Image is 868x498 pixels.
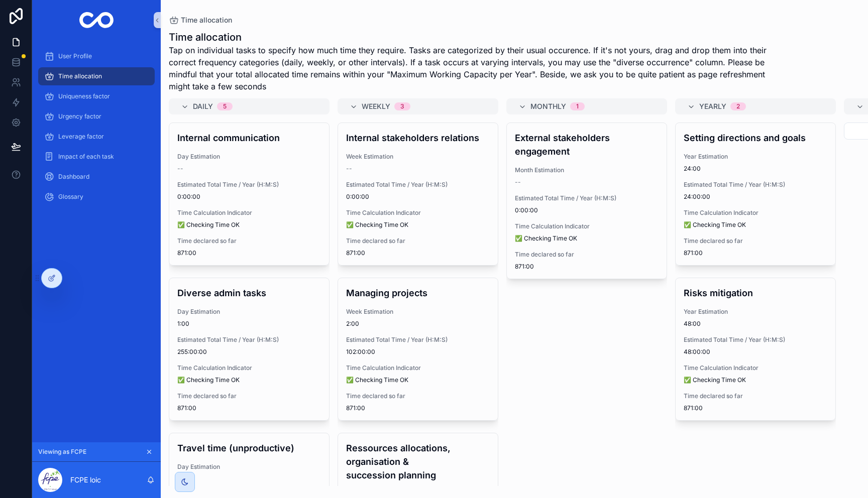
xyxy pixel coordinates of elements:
[576,102,579,110] div: 1
[346,404,490,412] span: 871:00
[515,222,659,230] span: Time Calculation Indicator
[32,40,161,219] div: scrollable content
[177,336,321,344] span: Estimated Total Time / Year (H:M:S)
[684,237,827,245] span: Time declared so far
[169,15,232,25] a: Time allocation
[338,122,498,266] a: Internal stakeholders relationsWeek Estimation--Estimated Total Time / Year (H:M:S)0:00:00Time Ca...
[177,463,321,471] span: Day Estimation
[684,348,827,356] span: 48:00:00
[346,308,490,316] span: Week Estimation
[346,286,490,300] h4: Managing projects
[346,336,490,344] span: Estimated Total Time / Year (H:M:S)
[675,122,836,266] a: Setting directions and goalsYear Estimation24:00Estimated Total Time / Year (H:M:S)24:00:00Time C...
[177,364,321,372] span: Time Calculation Indicator
[346,209,490,217] span: Time Calculation Indicator
[346,376,408,384] span: ✅ Checking Time OK
[684,286,827,300] h4: Risks mitigation
[177,209,321,217] span: Time Calculation Indicator
[684,392,827,400] span: Time declared so far
[169,278,330,421] a: Diverse admin tasksDay Estimation1:00Estimated Total Time / Year (H:M:S)255:00:00Time Calculation...
[515,178,521,186] span: --
[346,221,408,228] span: ✅ Checking Time OK
[70,475,101,485] p: FCPE loic
[177,221,240,228] span: ✅ Checking Time OK
[58,153,114,161] span: Impact of each task
[177,153,321,161] span: Day Estimation
[177,441,321,455] h4: Travel time (unproductive)
[177,392,321,400] span: Time declared so far
[169,122,330,266] a: Internal communicationDay Estimation--Estimated Total Time / Year (H:M:S)0:00:00Time Calculation ...
[684,221,746,228] span: ✅ Checking Time OK
[684,336,827,344] span: Estimated Total Time / Year (H:M:S)
[346,153,490,161] span: Week Estimation
[346,364,490,372] span: Time Calculation Indicator
[362,101,390,111] span: Weekly
[684,165,827,173] span: 24:00
[515,251,659,259] span: Time declared so far
[684,404,827,412] span: 871:00
[169,30,785,44] h1: Time allocation
[38,188,155,206] a: Glossary
[177,237,321,245] span: Time declared so far
[38,168,155,186] a: Dashboard
[38,148,155,166] a: Impact of each task
[79,12,114,28] img: App logo
[515,263,659,271] span: 871:00
[684,249,827,257] span: 871:00
[684,364,827,372] span: Time Calculation Indicator
[684,376,746,384] span: ✅ Checking Time OK
[177,249,321,257] span: 871:00
[346,165,352,173] span: --
[506,122,667,279] a: External stakeholders engagementMonth Estimation--Estimated Total Time / Year (H:M:S)0:00:00Time ...
[346,181,490,189] span: Estimated Total Time / Year (H:M:S)
[515,166,659,174] span: Month Estimation
[58,112,101,120] span: Urgency factor
[530,101,566,111] span: Monthly
[38,128,155,146] a: Leverage factor
[346,237,490,245] span: Time declared so far
[346,320,490,328] span: 2:00
[38,47,155,65] a: User Profile
[177,131,321,145] h4: Internal communication
[684,193,827,201] span: 24:00:00
[400,102,404,110] div: 3
[684,308,827,316] span: Year Estimation
[38,448,86,456] span: Viewing as FCPE
[515,131,659,158] h4: External stakeholders engagement
[177,165,183,173] span: --
[177,181,321,189] span: Estimated Total Time / Year (H:M:S)
[177,286,321,300] h4: Diverse admin tasks
[684,153,827,161] span: Year Estimation
[346,348,490,356] span: 102:00:00
[684,320,827,328] span: 48:00
[177,404,321,412] span: 871:00
[181,15,232,25] span: Time allocation
[58,52,92,60] span: User Profile
[58,173,89,181] span: Dashboard
[515,234,577,242] span: ✅ Checking Time OK
[736,102,740,110] div: 2
[193,101,213,111] span: Daily
[346,392,490,400] span: Time declared so far
[346,193,490,201] span: 0:00:00
[58,133,104,141] span: Leverage factor
[346,249,490,257] span: 871:00
[58,92,110,100] span: Uniqueness factor
[177,193,321,201] span: 0:00:00
[58,72,102,80] span: Time allocation
[684,131,827,145] h4: Setting directions and goals
[58,193,83,201] span: Glossary
[177,308,321,316] span: Day Estimation
[699,101,726,111] span: Yearly
[38,87,155,105] a: Uniqueness factor
[177,475,321,483] span: 0:10
[177,320,321,328] span: 1:00
[684,209,827,217] span: Time Calculation Indicator
[38,107,155,126] a: Urgency factor
[684,181,827,189] span: Estimated Total Time / Year (H:M:S)
[177,348,321,356] span: 255:00:00
[38,67,155,85] a: Time allocation
[515,206,659,214] span: 0:00:00
[346,131,490,145] h4: Internal stakeholders relations
[177,376,240,384] span: ✅ Checking Time OK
